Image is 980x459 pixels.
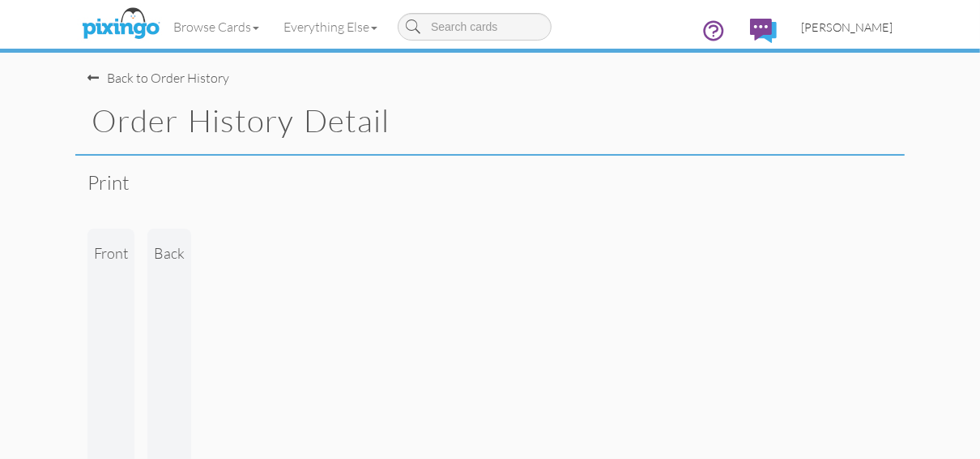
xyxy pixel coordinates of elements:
a: [PERSON_NAME] [789,6,905,48]
a: Browse Cards [161,6,271,47]
input: Search cards [398,13,552,41]
span: [PERSON_NAME] [801,20,893,34]
h1: Order History Detail [92,104,905,138]
div: front [94,235,128,271]
nav-back: Order History [87,53,893,88]
img: pixingo logo [78,4,164,45]
div: back [154,235,185,271]
div: Print [87,156,893,209]
div: Back to Order History [87,69,229,88]
a: Everything Else [271,6,390,47]
img: comments.svg [750,19,777,43]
